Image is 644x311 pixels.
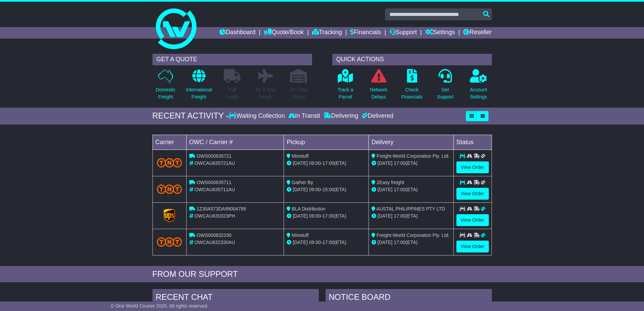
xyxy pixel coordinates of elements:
[456,161,489,173] a: View Order
[389,27,417,39] a: Support
[293,240,308,245] span: [DATE]
[152,54,312,65] div: GET A QUOTE
[155,69,175,104] a: DomesticFreight
[401,86,423,101] p: Check Financials
[287,213,366,220] div: - (ETA)
[360,112,393,120] div: Delivered
[292,180,313,185] span: Gather By
[284,135,369,150] td: Pickup
[152,289,319,307] div: RECENT CHAT
[157,158,182,167] img: TNT_Domestic.png
[264,27,304,39] a: Quote/Book
[290,86,308,101] p: Air / Sea Depot
[309,160,321,166] span: 09:00
[338,86,353,101] p: Track a Parcel
[378,240,392,245] span: [DATE]
[287,112,322,120] div: In Transit
[456,241,489,252] a: View Order
[436,69,454,104] a: GetSupport
[394,187,406,192] span: 17:00
[394,240,406,245] span: 17:00
[326,289,492,307] div: NOTICE BOARD
[186,86,212,101] p: International Freight
[378,213,392,219] span: [DATE]
[372,186,451,193] div: (ETA)
[337,69,354,104] a: Track aParcel
[377,232,450,238] span: Freight-World Corporation Pty. Ltd.
[437,86,453,101] p: Get Support
[157,237,182,246] img: TNT_Domestic.png
[377,180,404,185] span: 2Easy freight
[293,187,308,192] span: [DATE]
[152,135,186,150] td: Carrier
[323,160,334,166] span: 17:00
[470,69,487,104] a: AccountSettings
[401,69,423,104] a: CheckFinancials
[425,27,455,39] a: Settings
[293,213,308,219] span: [DATE]
[394,160,406,166] span: 17:00
[453,135,492,150] td: Status
[287,186,366,193] div: - (ETA)
[111,303,209,309] span: © One World Courier 2025. All rights reserved.
[372,239,451,246] div: (ETA)
[376,206,445,212] span: AUSTAL PHILIPPINES PTY LTD
[322,112,360,120] div: Delivering
[164,209,175,222] img: GetCarrierServiceLogo
[256,86,276,101] p: Air & Sea Freight
[370,86,387,101] p: Network Delays
[350,27,381,39] a: Financials
[196,206,246,212] span: 1Z30A573DA99004799
[372,160,451,167] div: (ETA)
[309,213,321,219] span: 09:00
[292,153,309,159] span: Minetuff
[323,213,334,219] span: 17:00
[152,269,492,279] div: FROM OUR SUPPORT
[372,213,451,220] div: (ETA)
[456,214,489,226] a: View Order
[332,54,492,65] div: QUICK ACTIONS
[219,27,256,39] a: Dashboard
[152,111,229,121] div: RECENT ACTIVITY -
[369,69,387,104] a: NetworkDelays
[287,239,366,246] div: - (ETA)
[224,86,241,101] p: Full Loads
[157,184,182,194] img: TNT_Domestic.png
[194,187,235,192] span: OWCAU635711AU
[194,240,235,245] span: OWCAU632330AU
[377,153,450,159] span: Freight-World Corporation Pty. Ltd.
[292,232,309,238] span: Minetuff
[229,112,286,120] div: Waiting Collection
[323,240,334,245] span: 17:00
[378,187,392,192] span: [DATE]
[470,86,487,101] p: Account Settings
[196,180,232,185] span: OWS000635711
[378,160,392,166] span: [DATE]
[456,188,489,200] a: View Order
[292,206,326,212] span: BLA Distribution
[293,160,308,166] span: [DATE]
[196,232,232,238] span: OWS000632330
[186,135,284,150] td: OWC / Carrier #
[309,240,321,245] span: 09:00
[368,135,453,150] td: Delivery
[463,27,492,39] a: Reseller
[156,86,175,101] p: Domestic Freight
[196,153,232,159] span: OWS000635721
[312,27,342,39] a: Tracking
[194,213,235,219] span: OWCAU630323PH
[194,160,235,166] span: OWCAU635721AU
[323,187,334,192] span: 15:00
[394,213,406,219] span: 17:00
[287,160,366,167] div: - (ETA)
[186,69,212,104] a: InternationalFreight
[309,187,321,192] span: 09:00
